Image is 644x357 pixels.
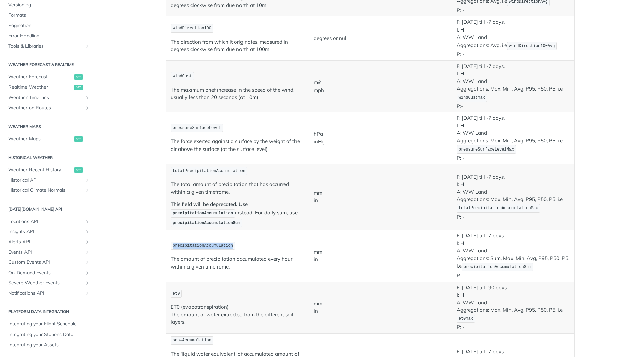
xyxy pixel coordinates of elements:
span: windGustMax [459,95,485,100]
p: F: [DATE] till -7 days. I: H A: WW Land Aggregations: Sum, Max, Min, Avg, P95, P50, P5. i.e P: - [457,232,570,279]
a: Weather Forecastget [5,72,92,82]
p: The maximum brief increase in the speed of the wind, usually less than 20 seconds (at 10m) [171,86,305,101]
a: Events APIShow subpages for Events API [5,247,92,257]
button: Show subpages for Tools & Libraries [85,44,90,49]
button: Show subpages for Locations API [85,219,90,224]
button: Show subpages for Severe Weather Events [85,280,90,286]
p: mm in [314,300,447,315]
a: Integrating your Assets [5,340,92,350]
span: precipitationAccumulation [173,243,233,248]
button: Show subpages for On-Demand Events [85,270,90,276]
span: Versioning [8,2,90,8]
a: Notifications APIShow subpages for Notifications API [5,288,92,298]
button: Show subpages for Alerts API [85,239,90,245]
p: The amount of precipitation accumulated every hour within a given timeframe. [171,255,305,271]
h2: Historical Weather [5,155,92,161]
button: Show subpages for Notifications API [85,291,90,296]
span: Pagination [8,22,90,29]
span: Severe Weather Events [8,280,83,286]
span: Locations API [8,218,83,225]
span: Historical API [8,177,83,184]
button: Show subpages for Custom Events API [85,260,90,265]
a: On-Demand EventsShow subpages for On-Demand Events [5,268,92,278]
p: hPa inHg [314,130,447,145]
span: Weather Forecast [8,74,72,80]
a: Severe Weather EventsShow subpages for Severe Weather Events [5,278,92,288]
p: The direction from which it originates, measured in degrees clockwise from due north at 100m [171,38,305,53]
span: windDirection100 [173,26,211,31]
span: Integrating your Stations Data [8,331,90,338]
a: Integrating your Stations Data [5,330,92,340]
button: Show subpages for Weather Timelines [85,95,90,100]
h2: Platform DATA integration [5,309,92,315]
span: Custom Events API [8,259,83,266]
a: Weather on RoutesShow subpages for Weather on Routes [5,103,92,113]
a: Tools & LibrariesShow subpages for Tools & Libraries [5,41,92,51]
p: F: [DATE] till -7 days. I: H A: WW Land Aggregations: Max, Min, Avg, P95, P50, P5. i.e P: - [457,114,570,162]
span: snowAccumulation [173,338,211,343]
span: Weather Maps [8,136,72,142]
p: mm in [314,189,447,204]
span: On-Demand Events [8,270,83,276]
span: Tools & Libraries [8,43,83,50]
h2: [DATE][DOMAIN_NAME] API [5,206,92,212]
span: Formats [8,12,90,19]
span: get [74,167,83,173]
span: et0Max [459,316,473,321]
span: precipitationAccumulationSum [173,221,240,225]
h2: Weather Maps [5,124,92,130]
span: totalPrecipitationAccumulationMax [459,206,538,211]
p: mm in [314,248,447,263]
span: windGust [173,74,192,79]
a: Integrating your Flight Schedule [5,319,92,329]
span: Integrating your Flight Schedule [8,321,90,328]
button: Show subpages for Events API [85,250,90,255]
span: totalPrecipitationAccumulation [173,169,245,173]
span: Weather Timelines [8,94,83,101]
a: Alerts APIShow subpages for Alerts API [5,237,92,247]
a: Weather Recent Historyget [5,165,92,175]
a: Pagination [5,21,92,31]
button: Show subpages for Weather on Routes [85,105,90,111]
span: Realtime Weather [8,84,72,91]
span: pressureSurfaceLevel [173,126,221,130]
a: Locations APIShow subpages for Locations API [5,217,92,227]
button: Show subpages for Historical Climate Normals [85,188,90,193]
span: Error Handling [8,33,90,39]
a: Weather Mapsget [5,134,92,144]
span: Integrating your Assets [8,342,90,348]
p: F: [DATE] till -7 days. I: H A: WW Land Aggregations: Avg. i.e P: - [457,18,570,58]
span: Historical Climate Normals [8,187,83,194]
span: Events API [8,249,83,256]
span: get [74,136,83,142]
a: Historical Climate NormalsShow subpages for Historical Climate Normals [5,185,92,195]
button: Show subpages for Insights API [85,229,90,234]
a: Insights APIShow subpages for Insights API [5,227,92,237]
strong: This field will be deprecated. Use instead. For daily sum, use [171,201,298,225]
span: Notifications API [8,290,83,297]
span: Insights API [8,228,83,235]
span: precipitationAccumulationSum [464,265,531,270]
span: et0 [173,291,180,296]
span: Alerts API [8,239,83,245]
p: The force exerted against a surface by the weight of the air above the surface (at the surface le... [171,138,305,153]
h2: Weather Forecast & realtime [5,62,92,68]
p: m/s mph [314,79,447,94]
span: get [74,74,83,80]
p: F: [DATE] till -7 days. I: H A: WW Land Aggregations: Max, Min, Avg, P95, P50, P5. i.e P:- [457,63,570,110]
p: F: [DATE] till -7 days. I: H A: WW Land Aggregations: Max, Min, Avg, P95, P50, P5. i.e P: - [457,173,570,221]
span: Weather on Routes [8,105,83,111]
span: Weather Recent History [8,167,72,173]
a: Weather TimelinesShow subpages for Weather Timelines [5,93,92,103]
span: windDirection100Avg [509,44,555,48]
a: Custom Events APIShow subpages for Custom Events API [5,257,92,267]
a: Historical APIShow subpages for Historical API [5,175,92,185]
p: ET0 (evapotranspiration) The amount of water extracted from the different soil layers. [171,303,305,326]
a: Realtime Weatherget [5,82,92,93]
p: The total amount of precipitation that has occurred within a given timeframe. [171,181,305,196]
p: F: [DATE] till -90 days. I: H A: WW Land Aggregations: Max, Min, Avg, P95, P50, P5. i.e P: - [457,284,570,331]
span: precipitationAccumulation [173,211,233,216]
a: Error Handling [5,31,92,41]
p: degrees or null [314,35,447,42]
a: Formats [5,10,92,20]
